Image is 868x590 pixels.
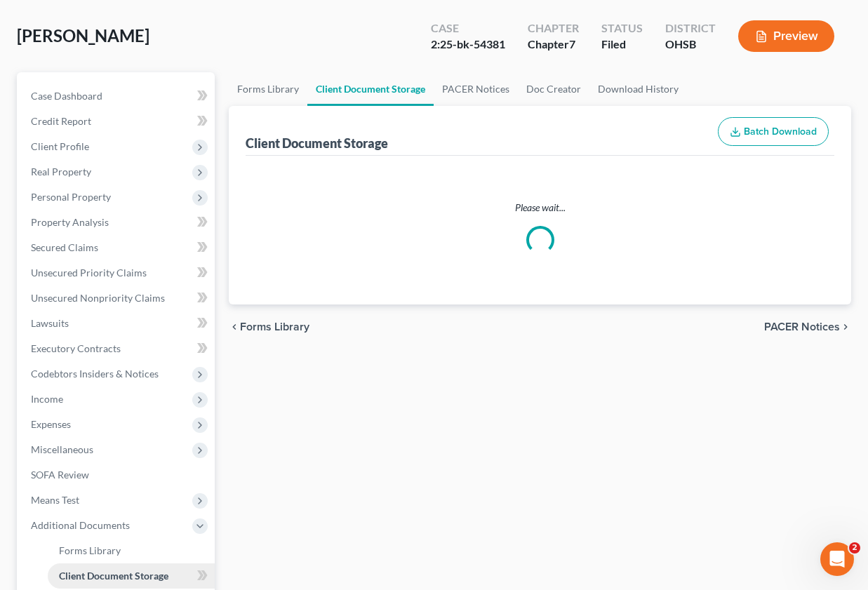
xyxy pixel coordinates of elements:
a: Credit Report [20,109,215,134]
span: Case Dashboard [31,90,102,102]
span: Lawsuits [31,317,69,329]
a: Executory Contracts [20,336,215,361]
a: Secured Claims [20,235,215,260]
a: Forms Library [229,72,307,106]
span: Codebtors Insiders & Notices [31,368,159,380]
a: Property Analysis [20,210,215,235]
a: Doc Creator [518,72,589,106]
span: Forms Library [59,544,121,556]
span: Miscellaneous [31,443,93,455]
span: Real Property [31,166,91,177]
button: chevron_left Forms Library [229,321,309,333]
span: Property Analysis [31,216,109,228]
div: District [665,20,716,36]
p: Please wait... [248,201,832,215]
span: Forms Library [240,321,309,333]
div: Filed [601,36,643,53]
span: Unsecured Priority Claims [31,267,147,279]
a: PACER Notices [434,72,518,106]
a: Lawsuits [20,311,215,336]
span: Additional Documents [31,519,130,531]
span: 7 [569,37,575,51]
span: [PERSON_NAME] [17,25,149,46]
span: Personal Property [31,191,111,203]
a: Case Dashboard [20,83,215,109]
span: Client Profile [31,140,89,152]
div: Status [601,20,643,36]
button: PACER Notices chevron_right [764,321,851,333]
a: Unsecured Nonpriority Claims [20,286,215,311]
div: Chapter [528,20,579,36]
a: SOFA Review [20,462,215,488]
a: Client Document Storage [48,563,215,589]
span: SOFA Review [31,469,89,481]
i: chevron_left [229,321,240,333]
span: Client Document Storage [59,570,168,582]
span: 2 [849,542,860,554]
iframe: Intercom live chat [820,542,854,576]
div: OHSB [665,36,716,53]
a: Unsecured Priority Claims [20,260,215,286]
span: PACER Notices [764,321,840,333]
span: Credit Report [31,115,91,127]
button: Batch Download [718,117,829,147]
a: Client Document Storage [307,72,434,106]
span: Means Test [31,494,79,506]
div: Client Document Storage [246,135,388,152]
span: Executory Contracts [31,342,121,354]
i: chevron_right [840,321,851,333]
span: Secured Claims [31,241,98,253]
span: Expenses [31,418,71,430]
span: Batch Download [744,126,817,138]
div: Chapter [528,36,579,53]
a: Forms Library [48,538,215,563]
span: Unsecured Nonpriority Claims [31,292,165,304]
a: Download History [589,72,687,106]
div: Case [431,20,505,36]
div: 2:25-bk-54381 [431,36,505,53]
span: Income [31,393,63,405]
button: Preview [738,20,834,52]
